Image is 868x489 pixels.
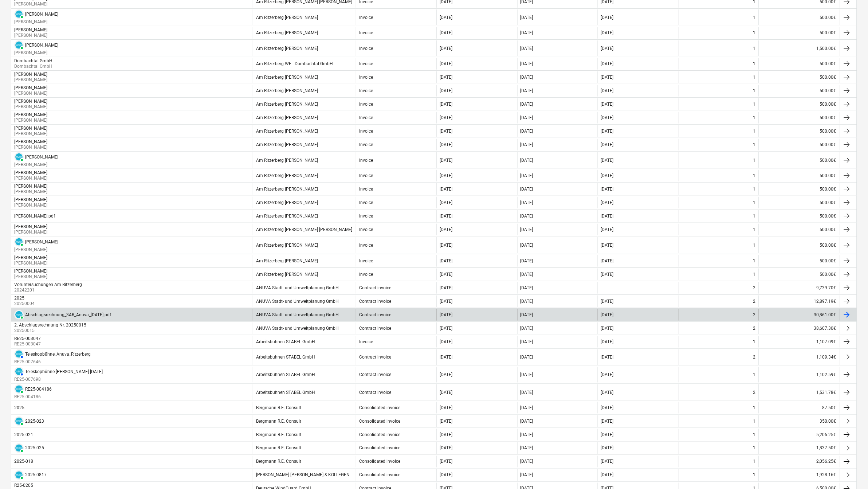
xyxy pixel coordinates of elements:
[759,309,839,321] div: 30,861.00€
[14,50,58,56] p: [PERSON_NAME]
[256,355,315,360] div: Arbeitsbuhnen STABEL GmbH
[601,187,614,192] div: [DATE]
[759,384,839,400] div: 1,531.78€
[601,142,614,147] div: [DATE]
[256,258,318,263] div: Am Ritzerberg [PERSON_NAME]
[14,63,54,70] p: Dornbachtal GmbH
[759,9,839,25] div: 500.00€
[759,367,839,383] div: 1,102.59€
[601,30,614,35] div: [DATE]
[440,227,452,232] div: [DATE]
[521,46,533,51] div: [DATE]
[14,247,58,253] p: [PERSON_NAME]
[753,102,756,107] div: 1
[759,98,839,110] div: 500.00€
[14,229,49,235] p: [PERSON_NAME]
[753,46,756,51] div: 1
[256,102,318,107] div: Am Ritzerberg [PERSON_NAME]
[521,142,533,147] div: [DATE]
[14,202,49,208] p: [PERSON_NAME]
[359,227,373,232] div: Invoice
[759,322,839,334] div: 38,607.30€
[14,416,24,426] div: Invoice has been synced with Xero and its status is currently PAID
[14,328,88,334] p: 20250015
[359,129,373,134] div: Invoice
[14,214,55,219] div: [PERSON_NAME].pdf
[753,30,756,35] div: 1
[759,469,839,481] div: 1,928.16€
[15,472,23,479] img: xero.svg
[359,326,391,331] div: Contract invoice
[521,158,533,163] div: [DATE]
[14,197,47,202] div: [PERSON_NAME]
[521,30,533,35] div: [DATE]
[14,260,49,266] p: [PERSON_NAME]
[15,351,23,358] img: xero.svg
[759,429,839,441] div: 5,206.25€
[25,446,44,451] div: 2025-025
[14,301,35,307] p: 20250004
[256,419,301,424] div: Bergmann R.E. Consult
[521,432,533,437] div: [DATE]
[14,117,49,124] p: [PERSON_NAME]
[14,139,47,144] div: [PERSON_NAME]
[759,224,839,235] div: 500.00€
[25,312,111,317] div: Abschlagsrechnung_3AR_Anuva_[DATE].pdf
[759,170,839,181] div: 500.00€
[440,88,452,93] div: [DATE]
[440,285,452,290] div: [DATE]
[759,40,839,56] div: 1,500.00€
[759,402,839,414] div: 87.50€
[753,390,756,395] div: 2
[256,432,301,437] div: Bergmann R.E. Consult
[359,312,391,317] div: Contract invoice
[15,238,23,246] img: xero.svg
[601,102,614,107] div: [DATE]
[440,214,452,219] div: [DATE]
[440,75,452,80] div: [DATE]
[14,394,52,400] p: RE25-004186
[521,214,533,219] div: [DATE]
[753,405,756,410] div: 1
[14,384,24,394] div: Invoice has been synced with Xero and its status is currently PAID
[753,258,756,263] div: 1
[14,9,24,19] div: Invoice has been synced with Xero and its status is currently PAID
[15,386,23,393] img: xero.svg
[601,200,614,205] div: [DATE]
[601,390,614,395] div: [DATE]
[14,341,42,347] p: RE25-003047
[25,12,58,17] div: [PERSON_NAME]
[25,369,103,374] div: Teleskopbühne [PERSON_NAME] [DATE]
[753,372,756,377] div: 1
[14,269,47,274] div: [PERSON_NAME]
[14,376,103,383] p: RE25-007698
[440,339,452,344] div: [DATE]
[15,368,23,375] img: xero.svg
[440,102,452,107] div: [DATE]
[15,153,23,161] img: xero.svg
[14,126,47,131] div: [PERSON_NAME]
[521,75,533,80] div: [DATE]
[256,390,315,395] div: Arbeitsbuhnen STABEL GmbH
[256,46,318,51] div: Am Ritzerberg [PERSON_NAME]
[14,367,24,376] div: Invoice has been synced with Xero and its status is currently AUTHORISED
[440,355,452,360] div: [DATE]
[14,322,86,328] div: 2. Abschlagsrechnung Nr. 20250015
[601,299,614,304] div: [DATE]
[521,187,533,192] div: [DATE]
[521,61,533,66] div: [DATE]
[759,269,839,280] div: 500.00€
[601,285,602,290] div: -
[521,258,533,263] div: [DATE]
[521,390,533,395] div: [DATE]
[14,175,49,181] p: [PERSON_NAME]
[753,285,756,290] div: 2
[521,355,533,360] div: [DATE]
[14,112,47,117] div: [PERSON_NAME]
[753,227,756,232] div: 1
[14,282,82,287] div: Voruntersuchungen Am Ritzerberg
[440,419,452,424] div: [DATE]
[14,1,49,7] p: [PERSON_NAME]
[601,75,614,80] div: [DATE]
[440,243,452,248] div: [DATE]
